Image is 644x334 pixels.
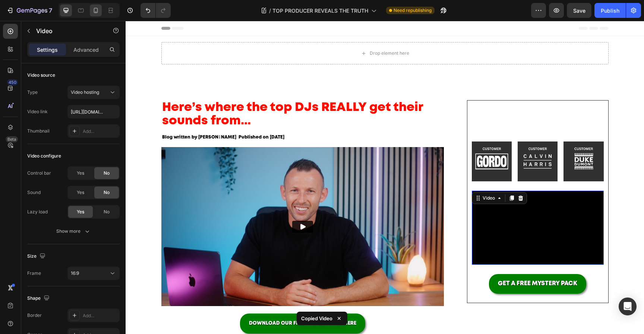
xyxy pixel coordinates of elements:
div: Frame [27,270,41,277]
button: Save [567,3,591,18]
button: 7 [3,3,56,18]
div: Control bar [27,170,51,176]
button: Play [167,200,187,212]
div: Video source [27,72,55,79]
div: 450 [7,79,18,85]
div: Publish [601,7,619,15]
span: Need republishing [394,7,432,14]
p: GET A FREE MYSTERY PACK [372,258,452,268]
input: Insert video url here [67,105,120,118]
video: Video [346,170,478,244]
div: Type [27,89,38,96]
div: Video [356,174,371,181]
button: Publish [594,3,626,18]
iframe: Design area [126,21,644,334]
img: gempages_550190414179599328-91bda53a-9928-4ec8-8f42-fb34acf5e704.png [346,121,386,160]
span: Yes [77,189,84,196]
div: Add... [83,128,118,135]
img: Alt image [36,126,319,285]
span: 16:9 [71,270,79,276]
div: Video link [27,108,48,115]
div: Undo/Redo [141,3,171,18]
button: 16:9 [67,267,120,280]
span: Published on [DATE] [113,114,159,118]
div: Beta [6,136,18,142]
div: Size [27,251,47,261]
a: DOWNLOAD OUR FREE MYSTERY PACK HERE [114,293,240,313]
div: Border [27,312,42,319]
span: / [269,7,271,15]
img: gempages_550190414179599328-b51d6b8c-8574-4381-a752-55bdef67fb8e.png [438,121,478,160]
div: Video configure [27,153,61,159]
div: Show more [56,228,91,235]
p: Copied Video [301,315,332,322]
span: DOWNLOAD OUR FREE MYSTERY PACK HERE [123,300,231,305]
p: Video [36,26,100,35]
p: Advanced [73,46,99,54]
span: No [104,170,110,176]
div: Drop element here [244,29,284,35]
span: Yes [77,209,84,215]
a: GET A FREE MYSTERY PACK [363,253,461,273]
div: Open Intercom Messenger [619,298,637,315]
span: Blog written by [PERSON_NAME] [37,114,111,118]
div: Lazy load [27,209,48,215]
div: Shape [27,293,51,303]
span: Yes [77,170,84,176]
span: Video hosting [71,89,99,95]
img: gempages_550190414179599328-de86bda3-cbac-4751-9471-07e0255318b1.png [392,121,432,160]
h2: Here’s where the top DJs REALLY get their sounds from... [36,79,319,108]
p: 7 [49,6,52,15]
span: No [104,209,110,215]
span: Save [573,7,585,14]
p: Settings [37,46,58,54]
div: Thumbnail [27,128,50,134]
div: Add... [83,312,118,319]
button: Video hosting [67,86,120,99]
span: TOP PRODUCER REVEALS THE TRUTH [272,7,368,15]
div: Sound [27,189,41,196]
button: Show more [27,225,120,238]
span: No [104,189,110,196]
